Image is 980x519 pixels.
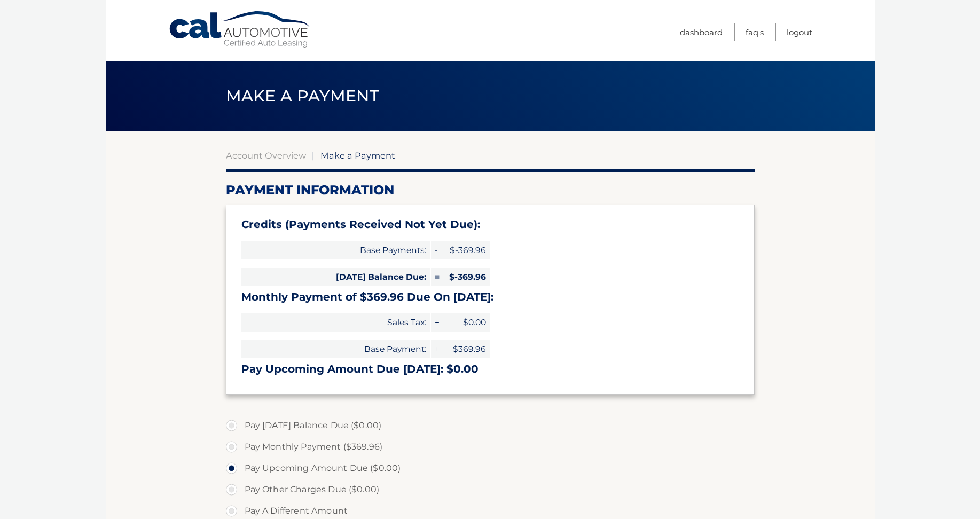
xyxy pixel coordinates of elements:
[431,340,442,358] span: +
[241,363,739,376] h3: Pay Upcoming Amount Due [DATE]: $0.00
[442,313,490,332] span: $0.00
[226,150,306,161] a: Account Overview
[431,268,442,286] span: =
[746,23,764,41] a: FAQ's
[226,436,755,458] label: Pay Monthly Payment ($369.96)
[168,11,312,49] a: Cal Automotive
[226,86,379,106] span: Make a Payment
[241,290,739,304] h3: Monthly Payment of $369.96 Due On [DATE]:
[226,415,755,436] label: Pay [DATE] Balance Due ($0.00)
[431,241,442,259] span: -
[226,479,755,500] label: Pay Other Charges Due ($0.00)
[442,340,490,358] span: $369.96
[431,313,442,332] span: +
[241,313,430,332] span: Sales Tax:
[226,458,755,479] label: Pay Upcoming Amount Due ($0.00)
[241,268,430,286] span: [DATE] Balance Due:
[312,150,315,161] span: |
[442,241,490,259] span: $-369.96
[241,340,430,358] span: Base Payment:
[787,23,812,41] a: Logout
[226,182,755,198] h2: Payment Information
[442,268,490,286] span: $-369.96
[320,150,395,161] span: Make a Payment
[241,241,430,259] span: Base Payments:
[241,218,739,231] h3: Credits (Payments Received Not Yet Due):
[680,23,723,41] a: Dashboard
